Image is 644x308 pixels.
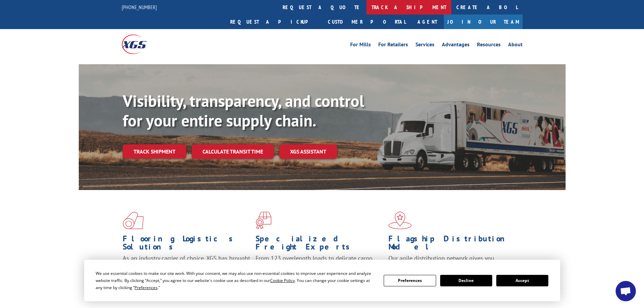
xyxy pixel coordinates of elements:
[123,90,364,131] b: Visibility, transparency, and control for your entire supply chain.
[384,275,436,286] button: Preferences
[388,254,513,270] span: Our agile distribution network gives you nationwide inventory management on demand.
[411,15,444,29] a: Agent
[350,42,371,49] a: For Mills
[444,15,523,29] a: Join Our Team
[256,235,383,254] h1: Specialized Freight Experts
[616,281,636,301] div: Open chat
[123,212,144,229] img: xgs-icon-total-supply-chain-intelligence-red
[442,42,470,49] a: Advantages
[123,235,251,254] h1: Flooring Logistics Solutions
[415,42,434,49] a: Services
[84,260,560,301] div: Cookie Consent Prompt
[388,235,516,254] h1: Flagship Distribution Model
[496,275,548,286] button: Accept
[256,254,383,284] p: From 123 overlength loads to delicate cargo, our experienced staff knows the best way to move you...
[225,15,323,29] a: Request a pickup
[123,144,186,159] a: Track shipment
[279,144,337,159] a: XGS ASSISTANT
[270,278,295,283] span: Cookie Policy
[388,212,412,229] img: xgs-icon-flagship-distribution-model-red
[192,144,274,159] a: Calculate transit time
[122,4,157,10] a: [PHONE_NUMBER]
[323,15,411,29] a: Customer Portal
[123,254,250,278] span: As an industry carrier of choice, XGS has brought innovation and dedication to flooring logistics...
[256,212,271,229] img: xgs-icon-focused-on-flooring-red
[96,270,376,291] div: We use essential cookies to make our site work. With your consent, we may also use non-essential ...
[440,275,492,286] button: Decline
[477,42,501,49] a: Resources
[508,42,523,49] a: About
[378,42,408,49] a: For Retailers
[135,285,158,290] span: Preferences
